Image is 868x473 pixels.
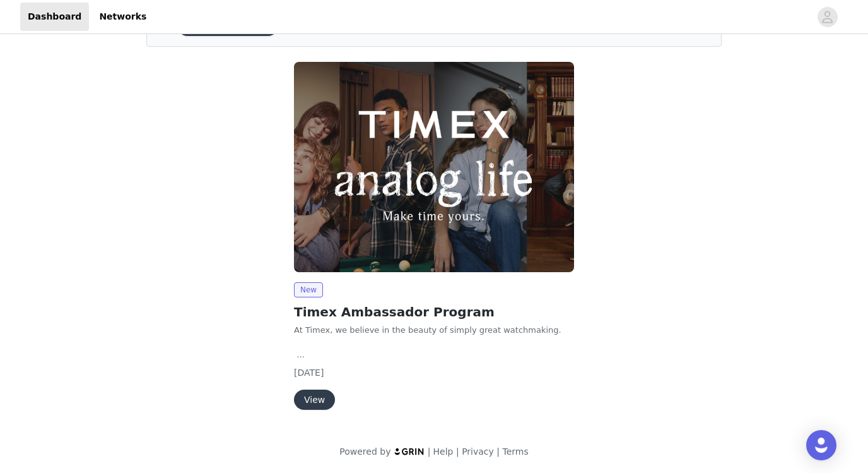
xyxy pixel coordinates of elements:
a: Help [433,446,454,457]
img: logo [394,447,425,455]
img: Timex [294,62,574,272]
span: | [428,446,431,457]
div: avatar [821,7,833,27]
span: [DATE] [294,368,324,378]
div: Open Intercom Messenger [806,430,836,460]
span: New [294,282,323,297]
a: Terms [502,446,528,457]
a: Networks [91,3,154,31]
span: | [496,446,500,457]
h2: Timex Ambassador Program [294,302,574,321]
a: Privacy [462,446,494,457]
span: | [456,446,459,457]
a: View [294,395,335,405]
span: Powered by [339,446,390,457]
span: At Timex, we believe in the beauty of simply great watchmaking. [294,325,561,335]
a: Dashboard [20,3,89,31]
button: View [294,390,335,410]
